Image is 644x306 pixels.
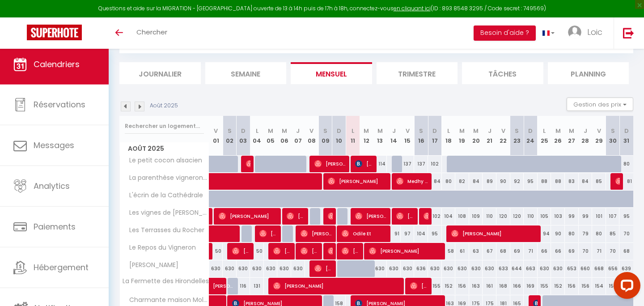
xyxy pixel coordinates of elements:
div: 120 [496,208,510,225]
img: Super Booking [27,25,82,40]
div: 104 [442,208,456,225]
div: 156 [579,278,593,294]
span: Calendriers [34,59,80,70]
input: Rechercher un logement... [125,118,204,134]
div: 161 [483,278,496,294]
span: Loic [587,26,602,38]
abbr: V [501,127,505,135]
th: 20 [469,116,483,156]
div: 102 [428,156,442,172]
div: 71 [592,243,606,259]
a: en cliquant ici [394,4,431,12]
div: 131 [250,278,264,294]
div: 80 [442,173,456,190]
abbr: D [337,127,341,135]
abbr: L [447,127,450,135]
div: 630 [483,260,496,277]
th: 30 [606,116,620,156]
span: [PERSON_NAME] [355,155,373,172]
div: 95 [428,225,442,242]
div: 630 [442,260,456,277]
div: 88 [551,173,565,190]
th: 01 [209,116,223,156]
span: [PERSON_NAME] [259,225,278,242]
div: 156 [565,278,579,294]
th: 12 [360,116,373,156]
span: [PERSON_NAME] [314,260,333,277]
th: 17 [428,116,442,156]
span: [PERSON_NAME] [451,225,539,242]
abbr: L [256,127,258,135]
span: Analytics [34,180,70,191]
div: 80 [565,225,579,242]
div: 88 [538,173,551,190]
abbr: D [624,127,629,135]
div: 69 [510,243,524,259]
span: Réservations [34,99,85,110]
span: Odile Et [342,225,388,242]
span: [PERSON_NAME] [396,208,415,225]
div: 663 [524,260,538,277]
div: 166 [510,278,524,294]
div: 82 [455,173,469,190]
abbr: M [377,127,383,135]
div: 630 [277,260,291,277]
div: 71 [524,243,538,259]
span: [PERSON_NAME] [219,208,279,225]
abbr: D [241,127,246,135]
div: 630 [455,260,469,277]
th: 07 [291,116,305,156]
div: 70 [579,243,593,259]
div: 84 [469,173,483,190]
div: 95 [619,208,633,225]
li: Mensuel [291,62,372,84]
span: Chercher [136,27,167,37]
span: [PERSON_NAME] [246,155,250,172]
span: Les vignes de [PERSON_NAME] [121,208,211,218]
div: 97 [401,225,415,242]
abbr: V [406,127,410,135]
div: 58 [442,243,456,259]
abbr: L [352,127,354,135]
div: 152 [551,278,565,294]
th: 14 [387,116,401,156]
span: [PERSON_NAME] [232,242,250,259]
abbr: J [392,127,396,135]
div: 80 [592,225,606,242]
div: 653 [565,260,579,277]
abbr: M [473,127,479,135]
div: 92 [510,173,524,190]
div: 630 [469,260,483,277]
abbr: S [228,127,232,135]
div: 50 [209,243,223,259]
th: 31 [619,116,633,156]
span: [PERSON_NAME] [273,277,402,294]
div: 79 [579,225,593,242]
div: 63 [469,243,483,259]
abbr: M [555,127,561,135]
div: 99 [565,208,579,225]
div: 69 [565,243,579,259]
abbr: S [611,127,615,135]
div: 108 [455,208,469,225]
div: 83 [565,173,579,190]
th: 22 [496,116,510,156]
th: 09 [318,116,332,156]
th: 26 [551,116,565,156]
div: 152 [442,278,456,294]
div: 68 [619,243,633,259]
abbr: S [419,127,423,135]
div: 80 [619,156,633,172]
div: 636 [414,260,428,277]
img: logout [623,27,634,38]
span: [PERSON_NAME] [369,242,443,259]
th: 29 [592,116,606,156]
th: 25 [538,116,551,156]
div: 90 [496,173,510,190]
span: [PERSON_NAME] [424,208,428,225]
div: 70 [606,243,620,259]
span: Paiements [34,221,76,232]
div: 109 [469,208,483,225]
div: 105 [538,208,551,225]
